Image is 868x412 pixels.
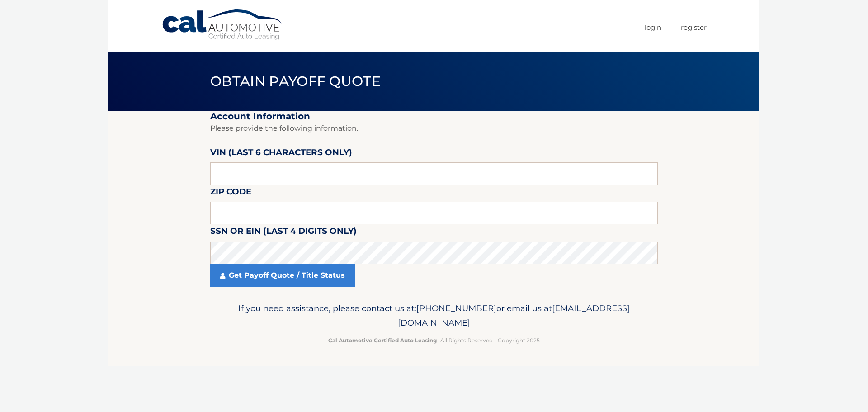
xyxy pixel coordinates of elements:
label: Zip Code [210,185,251,202]
span: [PHONE_NUMBER] [416,303,496,313]
a: Cal Automotive [161,9,283,41]
span: Obtain Payoff Quote [210,73,381,90]
a: Login [645,20,661,35]
h2: Account Information [210,111,658,122]
a: Register [681,20,707,35]
p: Please provide the following information. [210,122,658,135]
label: VIN (last 6 characters only) [210,146,352,162]
a: Get Payoff Quote / Title Status [210,264,355,287]
strong: Cal Automotive Certified Auto Leasing [328,337,437,344]
p: - All Rights Reserved - Copyright 2025 [216,336,652,345]
label: SSN or EIN (last 4 digits only) [210,224,357,241]
p: If you need assistance, please contact us at: or email us at [216,301,652,330]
